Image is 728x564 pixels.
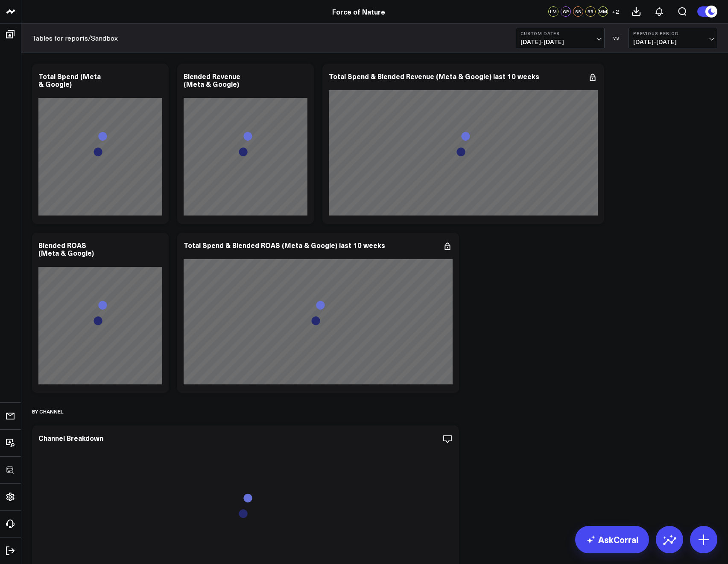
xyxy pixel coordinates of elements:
button: Custom Dates[DATE]-[DATE] [516,28,605,48]
div: Total Spend & Blended ROAS (Meta & Google) last 10 weeks [184,240,385,250]
div: SS [573,6,583,17]
div: VS [609,35,624,41]
div: By Channel [32,402,63,421]
div: RR [585,6,596,17]
div: Total Spend & Blended Revenue (Meta & Google) last 10 weeks [329,71,539,81]
b: Custom Dates [520,31,600,36]
button: Previous Period[DATE]-[DATE] [629,28,717,48]
div: LM [548,6,558,17]
a: Force of Nature [332,7,385,16]
span: [DATE] - [DATE] [633,38,713,45]
span: [DATE] - [DATE] [520,38,600,45]
div: Blended ROAS (Meta & Google) [38,240,94,257]
b: Previous Period [633,31,713,36]
span: + 2 [612,9,619,15]
div: MM [598,6,608,17]
div: Total Spend (Meta & Google) [38,71,101,89]
div: GP [561,6,571,17]
div: Channel Breakdown [38,433,103,443]
div: Blended Revenue (Meta & Google) [184,71,240,89]
button: +2 [610,6,620,17]
a: AskCorral [575,526,649,553]
a: Tables for reports/Sandbox [32,33,118,43]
